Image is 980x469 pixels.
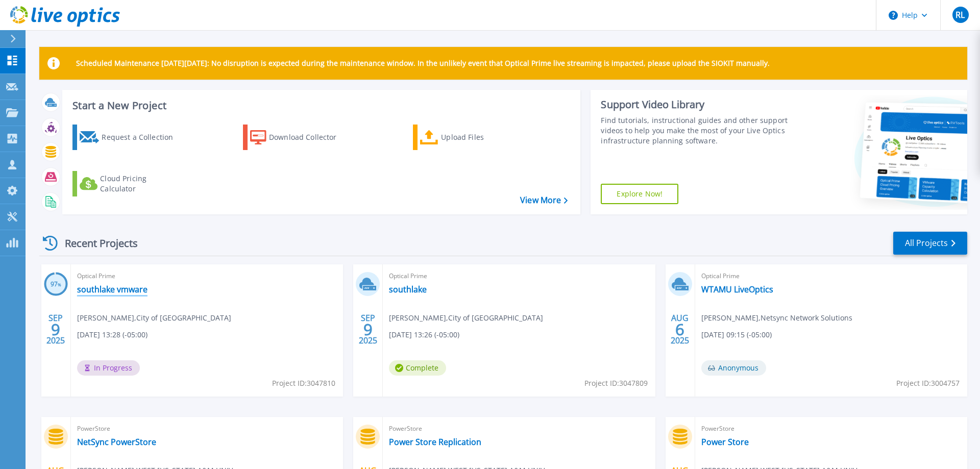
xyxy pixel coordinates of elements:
[243,125,357,150] a: Download Collector
[389,437,481,447] a: Power Store Replication
[358,311,378,348] div: SEP 2025
[389,329,459,340] span: [DATE] 13:26 (-05:00)
[955,11,965,19] span: RL
[39,231,152,256] div: Recent Projects
[102,127,183,147] div: Request a Collection
[77,312,231,324] span: [PERSON_NAME] , City of [GEOGRAPHIC_DATA]
[601,98,793,111] div: Support Video Library
[100,174,182,194] div: Cloud Pricing Calculator
[389,360,446,376] span: Complete
[701,329,772,340] span: [DATE] 09:15 (-05:00)
[701,312,852,324] span: [PERSON_NAME] , Netsync Network Solutions
[77,423,337,434] span: PowerStore
[77,360,140,376] span: In Progress
[893,232,967,255] a: All Projects
[44,279,68,290] h3: 97
[363,325,373,334] span: 9
[389,284,427,294] a: southlake
[77,270,337,282] span: Optical Prime
[72,125,186,150] a: Request a Collection
[701,423,961,434] span: PowerStore
[51,325,60,334] span: 9
[389,312,543,324] span: [PERSON_NAME] , City of [GEOGRAPHIC_DATA]
[269,127,351,147] div: Download Collector
[601,184,678,204] a: Explore Now!
[520,195,568,205] a: View More
[701,437,749,447] a: Power Store
[701,270,961,282] span: Optical Prime
[441,127,523,147] div: Upload Files
[58,282,61,287] span: %
[601,115,793,146] div: Find tutorials, instructional guides and other support videos to help you make the most of your L...
[701,284,773,294] a: WTAMU LiveOptics
[76,59,770,67] p: Scheduled Maintenance [DATE][DATE]: No disruption is expected during the maintenance window. In t...
[701,360,766,376] span: Anonymous
[389,270,649,282] span: Optical Prime
[675,325,684,334] span: 6
[389,423,649,434] span: PowerStore
[77,437,156,447] a: NetSync PowerStore
[77,329,148,340] span: [DATE] 13:28 (-05:00)
[272,378,335,389] span: Project ID: 3047810
[72,100,568,111] h3: Start a New Project
[413,125,527,150] a: Upload Files
[670,311,690,348] div: AUG 2025
[46,311,65,348] div: SEP 2025
[77,284,148,294] a: southlake vmware
[896,378,960,389] span: Project ID: 3004757
[72,171,186,196] a: Cloud Pricing Calculator
[584,378,648,389] span: Project ID: 3047809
